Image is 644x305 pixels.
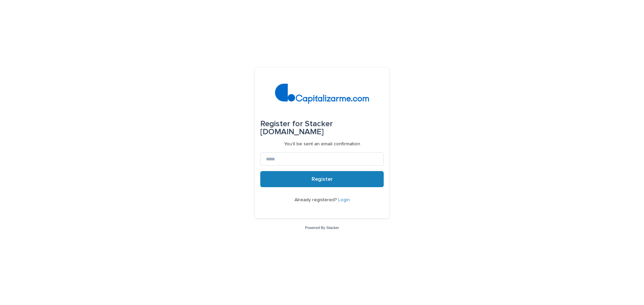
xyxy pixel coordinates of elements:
[305,226,339,230] a: Powered By Stacker
[275,84,369,104] img: 4arMvv9wSvmHTHbXwTim
[284,141,360,147] p: You'll be sent an email confirmation
[260,115,384,141] div: Stacker [DOMAIN_NAME]
[294,198,338,202] span: Already registered?
[260,120,303,128] span: Register for
[260,171,384,187] button: Register
[338,198,350,202] a: Login
[312,176,333,182] span: Register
